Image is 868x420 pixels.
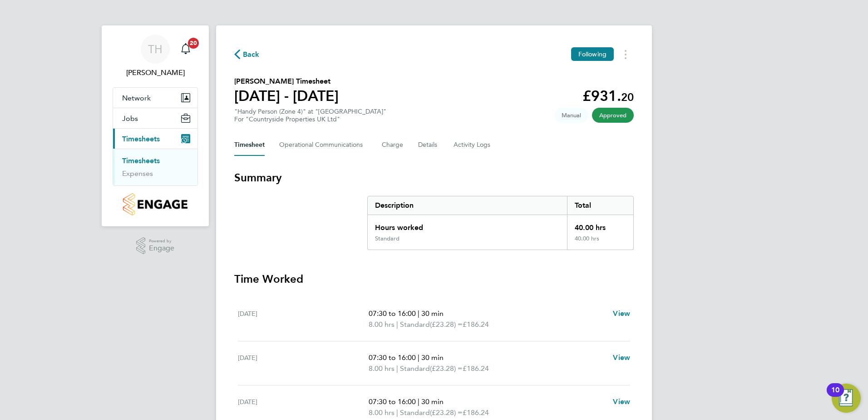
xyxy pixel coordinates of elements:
button: Details [418,134,439,156]
button: Network [113,88,197,108]
span: | [396,408,398,417]
div: 40.00 hrs [567,215,633,235]
span: View [613,309,630,318]
span: £186.24 [463,364,489,373]
div: 40.00 hrs [567,235,633,250]
span: (£23.28) = [430,408,463,417]
span: Powered by [149,237,174,245]
span: £186.24 [463,320,489,329]
span: Timesheets [122,135,160,143]
img: countryside-properties-logo-retina.png [123,193,187,215]
span: Tim Hawkridge [113,67,198,78]
span: 07:30 to 16:00 [369,309,416,318]
span: | [418,353,419,362]
div: Hours worked [368,215,567,235]
span: 30 min [421,397,444,406]
button: Charge [382,134,404,156]
span: | [418,309,419,318]
span: Back [243,49,260,60]
div: Timesheets [113,149,197,185]
span: This timesheet was manually created. [554,108,588,123]
div: [DATE] [238,308,369,330]
span: (£23.28) = [430,320,463,329]
div: [DATE] [238,396,369,418]
button: Back [234,49,260,60]
span: | [396,320,398,329]
button: Operational Communications [279,134,367,156]
span: 07:30 to 16:00 [369,397,416,406]
span: 20 [188,38,199,49]
button: Activity Logs [454,134,492,156]
button: Open Resource Center, 10 new notifications [832,384,861,413]
span: 30 min [421,309,444,318]
button: Jobs [113,108,197,128]
h2: [PERSON_NAME] Timesheet [234,76,339,87]
span: | [418,397,419,406]
div: "Handy Person (Zone 4)" at "[GEOGRAPHIC_DATA]" [234,108,386,123]
div: Description [368,196,567,215]
h1: [DATE] - [DATE] [234,87,339,105]
span: Jobs [122,114,138,123]
h3: Summary [234,170,634,185]
div: For "Countryside Properties UK Ltd" [234,115,386,123]
div: Total [567,196,633,215]
span: This timesheet has been approved. [592,108,634,123]
a: View [613,396,630,407]
a: View [613,352,630,363]
span: TH [148,43,163,55]
span: 07:30 to 16:00 [369,353,416,362]
span: £186.24 [463,408,489,417]
div: Standard [375,235,399,242]
div: [DATE] [238,352,369,374]
span: | [396,364,398,373]
button: Timesheets Menu [617,47,634,61]
span: View [613,397,630,406]
span: View [613,353,630,362]
span: Standard [400,407,430,418]
span: (£23.28) = [430,364,463,373]
div: Summary [367,196,634,250]
span: 30 min [421,353,444,362]
span: Standard [400,363,430,374]
span: 20 [621,90,634,104]
a: Timesheets [122,156,160,165]
nav: Main navigation [102,25,209,226]
span: 8.00 hrs [369,408,395,417]
h3: Time Worked [234,272,634,286]
a: 20 [177,35,195,64]
button: Timesheets [113,129,197,149]
span: 8.00 hrs [369,320,395,329]
a: Expenses [122,169,153,178]
button: Timesheet [234,134,265,156]
a: TH[PERSON_NAME] [113,35,198,78]
a: View [613,308,630,319]
span: 8.00 hrs [369,364,395,373]
button: Following [571,47,614,61]
a: Go to home page [113,193,198,215]
span: Following [578,50,607,58]
app-decimal: £931. [582,87,634,105]
span: Network [122,94,151,102]
div: 10 [831,390,839,402]
a: Powered byEngage [136,237,175,255]
span: Standard [400,319,430,330]
span: Engage [149,245,174,252]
